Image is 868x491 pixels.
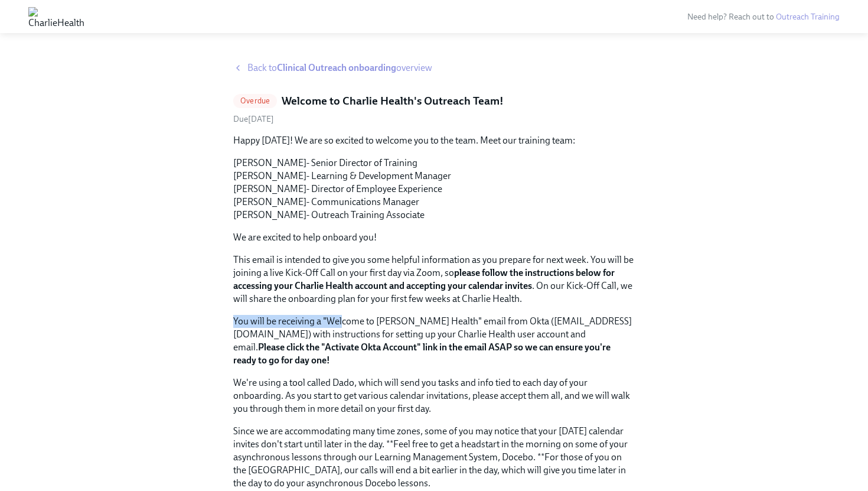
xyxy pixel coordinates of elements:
p: [PERSON_NAME]- Senior Director of Training [PERSON_NAME]- Learning & Development Manager [PERSON_... [233,157,635,222]
span: Wednesday, August 20th 2025, 10:00 am [233,114,274,124]
p: We're using a tool called Dado, which will send you tasks and info tied to each day of your onboa... [233,376,635,415]
strong: Please click the "Activate Okta Account" link in the email ASAP so we can ensure you're ready to ... [233,342,611,366]
span: Back to overview [247,61,432,74]
a: Outreach Training [776,12,840,22]
p: This email is intended to give you some helpful information as you prepare for next week. You wil... [233,253,635,305]
h5: Welcome to Charlie Health's Outreach Team! [282,93,504,109]
p: Happy [DATE]! We are so excited to welcome you to the team. Meet our training team: [233,134,635,147]
img: CharlieHealth [28,7,84,26]
a: Back toClinical Outreach onboardingoverview [233,61,635,74]
strong: please follow the instructions below for accessing your Charlie Health account and accepting your... [233,267,615,291]
p: We are excited to help onboard you! [233,231,635,244]
span: Overdue [233,96,277,105]
span: Need help? Reach out to [687,12,840,22]
strong: Clinical Outreach onboarding [277,62,396,73]
p: Since we are accommodating many time zones, some of you may notice that your [DATE] calendar invi... [233,425,635,490]
p: You will be receiving a "Welcome to [PERSON_NAME] Health" email from Okta ([EMAIL_ADDRESS][DOMAIN... [233,315,635,367]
